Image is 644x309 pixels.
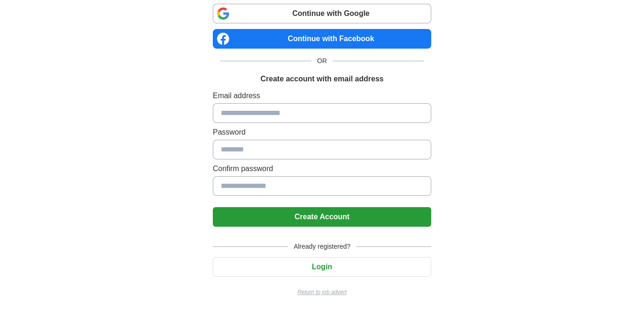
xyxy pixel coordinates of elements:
[311,56,333,66] span: OR
[213,29,431,49] a: Continue with Facebook
[213,288,431,296] a: Return to job advert
[213,207,431,227] button: Create Account
[260,73,384,85] h1: Create account with email address
[213,163,431,174] label: Confirm password
[288,242,356,252] span: Already registered?
[213,90,431,101] label: Email address
[213,127,431,138] label: Password
[213,4,431,23] a: Continue with Google
[213,257,431,277] button: Login
[213,263,431,271] a: Login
